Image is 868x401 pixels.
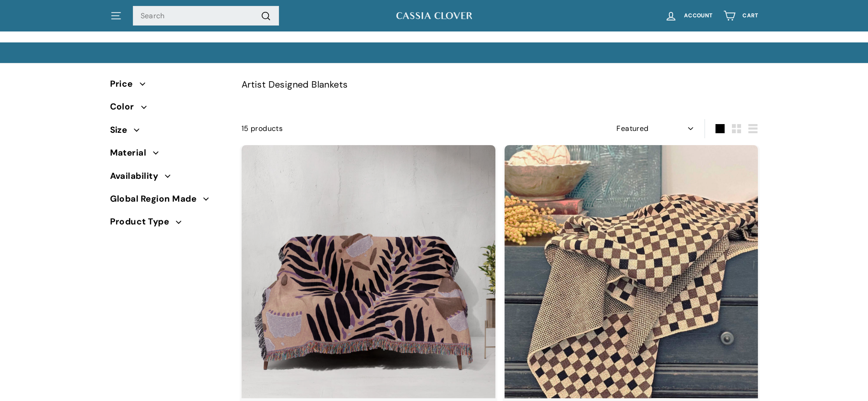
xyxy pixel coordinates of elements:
button: Global Region Made [110,190,227,213]
div: 15 products [242,123,500,135]
button: Price [110,75,227,98]
span: Size [110,123,134,137]
a: Cart [718,2,763,29]
span: Cart [742,13,758,19]
span: Availability [110,169,165,183]
button: Size [110,121,227,144]
span: Product Type [110,215,176,229]
span: Color [110,100,141,114]
span: Material [110,146,153,160]
button: Color [110,98,227,120]
button: Product Type [110,213,227,235]
p: Artist Designed Blankets [242,77,758,92]
span: Global Region Made [110,192,204,206]
span: Account [684,13,712,19]
a: Account [659,2,718,29]
button: Material [110,144,227,167]
button: Availability [110,167,227,190]
span: Price [110,77,140,91]
input: Search [133,6,279,26]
